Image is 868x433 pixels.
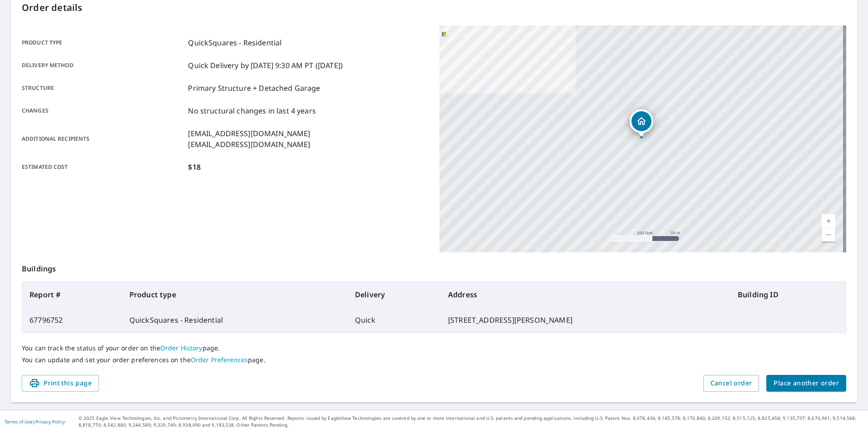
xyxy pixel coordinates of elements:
span: Print this page [29,378,92,389]
p: You can update and set your order preferences on the page. [22,356,846,364]
th: Report # [22,282,122,307]
span: Place another order [774,378,839,389]
p: Estimated cost [22,162,184,172]
td: Quick [348,307,441,333]
button: Print this page [22,375,99,392]
a: Order Preferences [191,355,248,364]
td: 67796752 [22,307,122,333]
button: Place another order [766,375,846,392]
div: Dropped pin, building 1, Residential property, 304 Charles St Long Lake, MN 55356 [630,109,653,138]
p: | [5,419,65,424]
p: Buildings [22,252,846,281]
p: Product type [22,37,184,48]
p: QuickSquares - Residential [188,37,281,48]
p: Structure [22,83,184,93]
th: Building ID [730,282,846,307]
p: [EMAIL_ADDRESS][DOMAIN_NAME] [188,128,310,139]
button: Cancel order [703,375,759,392]
a: Terms of Use [5,418,33,425]
span: Cancel order [710,378,752,389]
p: Primary Structure + Detached Garage [188,83,320,93]
p: You can track the status of your order on the page. [22,344,846,352]
p: $18 [188,162,200,172]
th: Delivery [348,282,441,307]
a: Current Level 17, Zoom Out [822,228,835,241]
p: Order details [22,1,846,15]
a: Privacy Policy [35,418,65,425]
p: Quick Delivery by [DATE] 9:30 AM PT ([DATE]) [188,60,343,71]
p: Additional recipients [22,128,184,150]
a: Order History [160,344,202,352]
td: [STREET_ADDRESS][PERSON_NAME] [441,307,730,333]
td: QuickSquares - Residential [122,307,348,333]
p: [EMAIL_ADDRESS][DOMAIN_NAME] [188,139,310,150]
p: Changes [22,105,184,116]
p: © 2025 Eagle View Technologies, Inc. and Pictometry International Corp. All Rights Reserved. Repo... [79,415,863,428]
a: Current Level 17, Zoom In [822,214,835,228]
p: Delivery method [22,60,184,71]
th: Product type [122,282,348,307]
p: No structural changes in last 4 years [188,105,316,116]
th: Address [441,282,730,307]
